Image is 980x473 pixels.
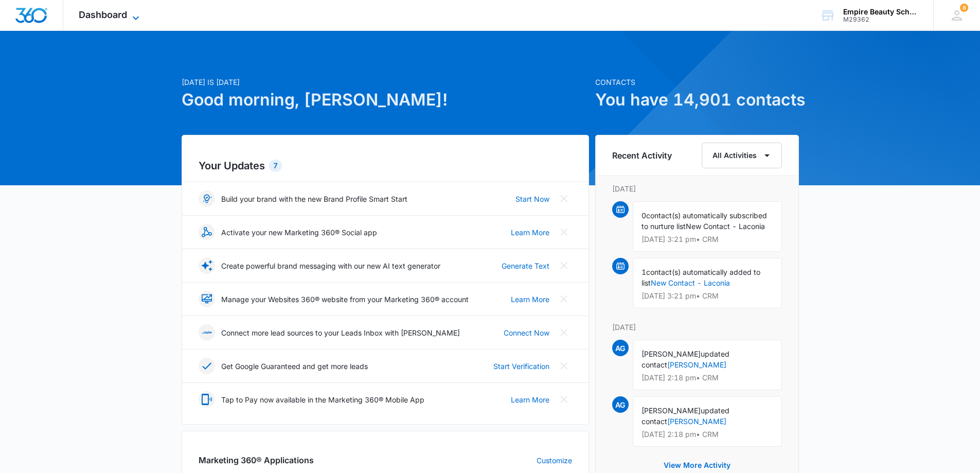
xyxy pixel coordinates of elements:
[960,4,968,12] div: notifications count
[556,358,572,374] button: Close
[556,224,572,240] button: Close
[642,211,646,220] span: 0
[511,227,549,238] a: Learn More
[79,9,127,20] span: Dashboard
[651,278,730,287] a: New Contact - Laconia
[642,431,773,438] p: [DATE] 2:18 pm • CRM
[612,183,782,194] p: [DATE]
[642,211,767,231] span: contact(s) automatically subscribed to nurture list
[504,327,549,338] a: Connect Now
[642,268,646,276] span: 1
[199,158,572,173] h2: Your Updates
[642,268,760,287] span: contact(s) automatically added to list
[269,160,282,172] div: 7
[511,294,549,305] a: Learn More
[686,222,765,231] span: New Contact - Laconia
[221,294,469,305] p: Manage your Websites 360® website from your Marketing 360® account
[502,260,549,271] a: Generate Text
[221,394,424,405] p: Tap to Pay now available in the Marketing 360® Mobile App
[612,149,672,162] h6: Recent Activity
[595,87,799,112] h1: You have 14,901 contacts
[182,87,589,112] h1: Good morning, [PERSON_NAME]!
[642,349,701,358] span: [PERSON_NAME]
[493,361,549,372] a: Start Verification
[537,455,572,466] a: Customize
[199,454,314,466] h2: Marketing 360® Applications
[556,391,572,408] button: Close
[642,292,773,300] p: [DATE] 3:21 pm • CRM
[515,194,549,204] a: Start Now
[612,396,629,413] span: AG
[642,374,773,381] p: [DATE] 2:18 pm • CRM
[595,77,799,87] p: Contacts
[221,361,368,372] p: Get Google Guaranteed and get more leads
[843,8,918,16] div: account name
[556,190,572,207] button: Close
[182,77,589,87] p: [DATE] is [DATE]
[667,417,726,426] a: [PERSON_NAME]
[221,260,440,271] p: Create powerful brand messaging with our new AI text generator
[221,194,407,204] p: Build your brand with the new Brand Profile Smart Start
[960,4,968,12] span: 8
[556,257,572,274] button: Close
[556,324,572,341] button: Close
[667,360,726,369] a: [PERSON_NAME]
[221,327,460,338] p: Connect more lead sources to your Leads Inbox with [PERSON_NAME]
[511,394,549,405] a: Learn More
[221,227,377,238] p: Activate your new Marketing 360® Social app
[702,143,782,168] button: All Activities
[642,406,701,415] span: [PERSON_NAME]
[612,340,629,356] span: AG
[556,291,572,307] button: Close
[843,16,918,23] div: account id
[642,236,773,243] p: [DATE] 3:21 pm • CRM
[612,322,782,332] p: [DATE]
